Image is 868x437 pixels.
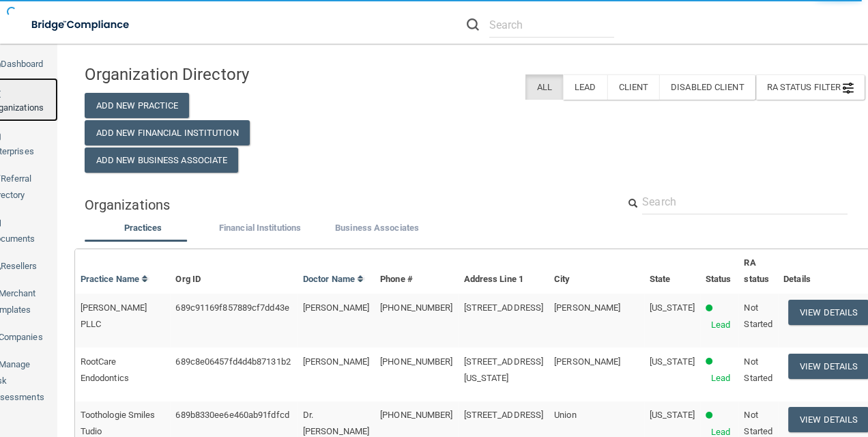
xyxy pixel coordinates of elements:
[464,356,544,383] span: [STREET_ADDRESS][US_STATE]
[744,356,772,383] span: Not Started
[659,74,755,100] label: Disabled Client
[525,74,563,100] label: All
[467,18,479,31] img: ic-search.3b580494.png
[85,220,202,240] li: Practices
[85,93,190,118] button: Add New Practice
[85,66,331,83] h4: Organization Directory
[700,249,739,294] th: Status
[489,12,614,38] input: Search
[81,302,147,329] span: [PERSON_NAME] PLLC
[91,220,195,236] label: Practices
[380,356,452,367] span: [PHONE_NUMBER]
[711,317,730,333] p: Lead
[85,147,239,173] button: Add New Business Associate
[738,249,778,294] th: RA status
[81,356,129,383] span: RootCare Endodontics
[303,410,369,436] span: Dr. [PERSON_NAME]
[650,302,695,313] span: [US_STATE]
[549,249,644,294] th: City
[642,189,848,214] input: Search
[464,302,544,313] span: [STREET_ADDRESS]
[201,220,319,240] li: Financial Institutions
[303,302,369,313] span: [PERSON_NAME]
[554,356,620,367] span: [PERSON_NAME]
[380,302,452,313] span: [PHONE_NUMBER]
[767,82,854,92] span: RA Status Filter
[208,220,312,236] label: Financial Institutions
[124,223,162,233] span: Practices
[744,410,772,436] span: Not Started
[175,356,290,367] span: 689c8e06457fd4d4b87131b2
[319,220,436,240] li: Business Associate
[464,410,544,420] span: [STREET_ADDRESS]
[81,274,149,284] a: Practice Name
[375,249,458,294] th: Phone #
[325,220,429,236] label: Business Associates
[744,302,772,329] span: Not Started
[650,410,695,420] span: [US_STATE]
[175,302,289,313] span: 689c91169f857889cf7dd43e
[85,197,598,212] h5: Organizations
[843,83,854,94] img: icon-filter@2x.21656d0b.png
[607,74,660,100] label: Client
[20,11,142,39] img: bridge_compliance_login_screen.278c3ca4.svg
[380,410,452,420] span: [PHONE_NUMBER]
[219,223,301,233] span: Financial Institutions
[175,410,289,420] span: 689b8330ee6e460ab91fdfcd
[644,249,700,294] th: State
[711,370,730,386] p: Lead
[563,74,607,100] label: Lead
[459,249,549,294] th: Address Line 1
[554,302,620,313] span: [PERSON_NAME]
[335,223,419,233] span: Business Associates
[554,410,577,420] span: Union
[81,410,156,436] span: Toothologie Smiles Tudio
[303,356,369,367] span: [PERSON_NAME]
[303,274,364,284] a: Doctor Name
[85,120,250,145] button: Add New Financial Institution
[650,356,695,367] span: [US_STATE]
[800,343,852,395] iframe: Drift Widget Chat Controller
[170,249,297,294] th: Org ID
